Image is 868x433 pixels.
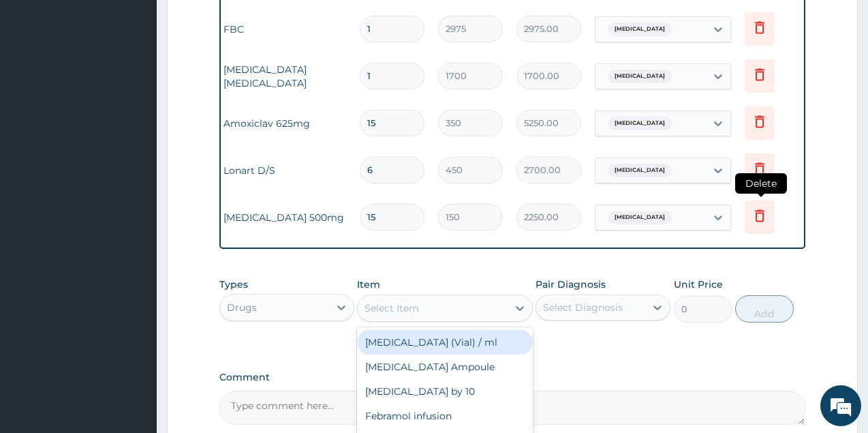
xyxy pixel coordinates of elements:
div: Febramol infusion [357,404,533,428]
td: [MEDICAL_DATA] 500mg [217,204,353,231]
label: Pair Diagnosis [536,278,606,291]
td: [MEDICAL_DATA] [MEDICAL_DATA] [217,56,353,97]
td: Amoxiclav 625mg [217,110,353,137]
span: [MEDICAL_DATA] [608,211,672,224]
div: Select Item [365,301,419,315]
div: Chat with us now [71,76,229,94]
label: Item [357,278,380,291]
span: [MEDICAL_DATA] [608,23,672,36]
td: Lonart D/S [217,157,353,184]
label: Unit Price [674,278,723,291]
button: Add [735,295,794,323]
div: Select Diagnosis [543,301,623,314]
span: [MEDICAL_DATA] [608,164,672,177]
span: We're online! [79,130,188,267]
label: Comment [219,372,805,383]
span: Delete [735,173,787,194]
textarea: Type your message and hit 'Enter' [7,288,260,336]
span: [MEDICAL_DATA] [608,70,672,83]
img: d_794563401_company_1708531726252_794563401 [25,68,55,102]
div: [MEDICAL_DATA] Ampoule [357,355,533,379]
div: [MEDICAL_DATA] (Vial) / ml [357,330,533,355]
div: Minimize live chat window [223,7,256,40]
div: Drugs [227,301,257,314]
div: [MEDICAL_DATA] by 10 [357,379,533,404]
td: FBC [217,16,353,43]
label: Types [219,279,248,290]
span: [MEDICAL_DATA] [608,117,672,130]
